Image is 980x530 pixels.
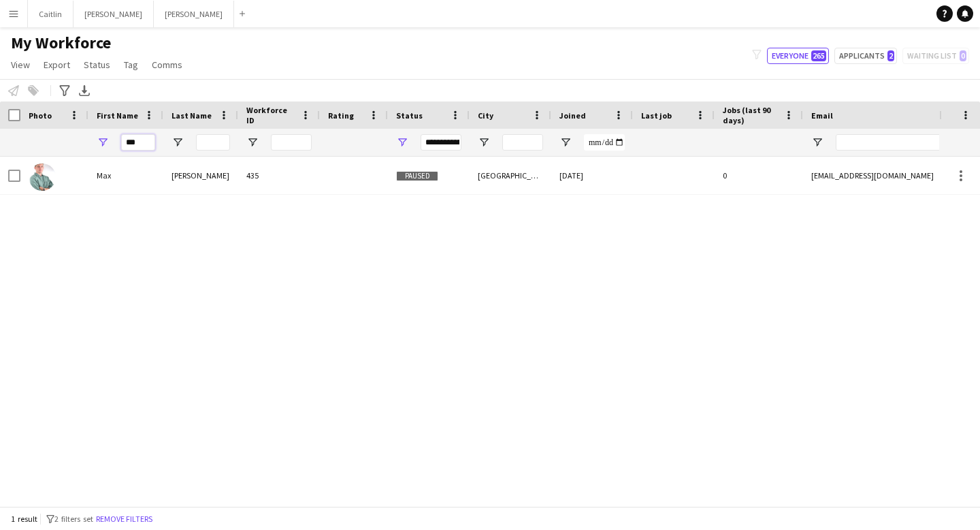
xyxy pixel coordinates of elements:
[811,136,823,149] button: Open Filter Menu
[154,1,234,27] button: [PERSON_NAME]
[584,134,625,151] input: Joined Filter Input
[171,110,212,121] span: Last Name
[767,48,829,64] button: Everyone265
[396,171,438,181] span: Paused
[11,33,111,53] span: My Workforce
[97,136,109,149] button: Open Filter Menu
[196,134,230,151] input: Last Name Filter Input
[97,110,138,121] span: First Name
[78,56,116,74] a: Status
[163,157,238,194] div: [PERSON_NAME]
[124,59,138,71] span: Tag
[887,50,894,61] span: 2
[88,157,163,194] div: Max
[723,105,779,125] span: Jobs (last 90 days)
[118,56,144,74] a: Tag
[478,136,490,149] button: Open Filter Menu
[559,110,586,121] span: Joined
[811,50,826,61] span: 265
[811,110,833,121] span: Email
[38,56,76,74] a: Export
[641,110,672,121] span: Last job
[171,136,184,149] button: Open Filter Menu
[11,59,30,71] span: View
[396,110,423,121] span: Status
[502,134,543,151] input: City Filter Input
[551,157,633,194] div: [DATE]
[834,48,897,64] button: Applicants2
[5,56,35,74] a: View
[246,136,259,149] button: Open Filter Menu
[121,134,155,151] input: First Name Filter Input
[146,56,188,74] a: Comms
[76,82,93,99] app-action-btn: Export XLSX
[28,1,73,27] button: Caitlin
[93,512,155,527] button: Remove filters
[73,1,154,27] button: [PERSON_NAME]
[44,59,70,71] span: Export
[328,110,354,121] span: Rating
[246,105,295,125] span: Workforce ID
[715,157,803,194] div: 0
[84,59,110,71] span: Status
[54,514,93,524] span: 2 filters set
[470,157,551,194] div: [GEOGRAPHIC_DATA]
[238,157,320,194] div: 435
[559,136,572,149] button: Open Filter Menu
[396,136,408,149] button: Open Filter Menu
[478,110,493,121] span: City
[271,134,312,151] input: Workforce ID Filter Input
[29,163,56,191] img: Max Preston
[29,110,52,121] span: Photo
[152,59,182,71] span: Comms
[56,82,73,99] app-action-btn: Advanced filters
